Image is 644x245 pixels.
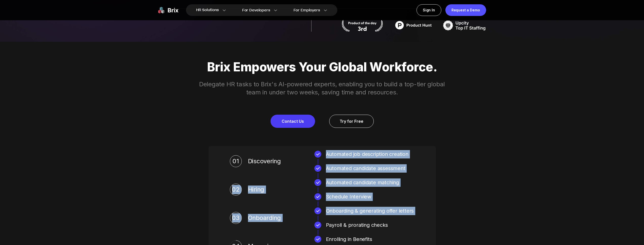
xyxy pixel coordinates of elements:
div: 01 [233,157,239,166]
div: Onboarding & generating offer letters [326,207,414,215]
p: Delegate HR tasks to Brix's AI-powered experts, enabling you to build a top-tier global team in u... [193,80,452,96]
div: 03 [232,213,240,222]
span: Hiring [248,186,283,194]
a: Request a Demo [445,4,486,16]
img: product hunt badge [392,19,435,32]
div: Automated candidate matching [326,178,414,187]
span: HR Solutions [196,6,219,14]
p: Brix Empowers Your Global Workforce. [140,60,504,74]
div: Schedule Interview [326,193,414,201]
div: 02 [232,185,240,194]
span: For Employers [294,8,320,13]
span: Discovering [248,157,283,165]
img: TOP IT STAFFING [443,19,486,32]
a: Contact Us [271,115,315,128]
a: Try for Free [329,115,374,128]
div: Automated job description creation [326,150,414,158]
img: product hunt badge [341,19,384,32]
a: Sign In [417,4,441,16]
span: Onboarding [248,214,283,222]
span: For Developers [242,8,270,13]
div: Automated candidate assessment [326,164,414,172]
div: Enrolling in Benefits [326,235,414,243]
div: Payroll & prorating checks [326,221,414,229]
